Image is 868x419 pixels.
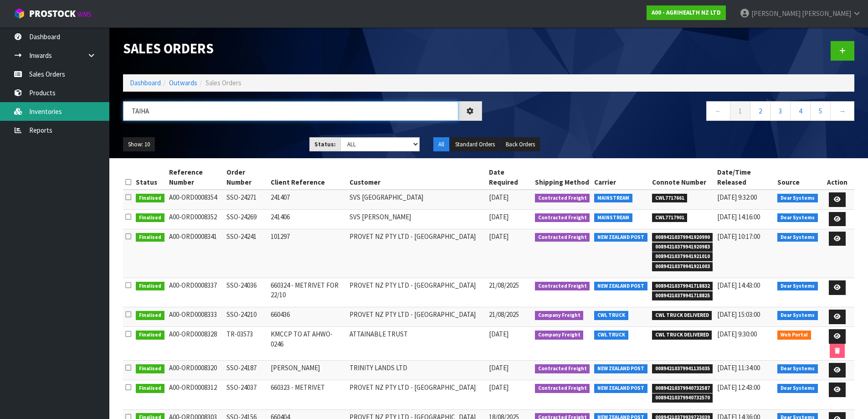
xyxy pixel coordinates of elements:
[489,281,519,290] span: 21/08/2025
[790,101,811,121] a: 4
[777,311,818,320] span: Dear Systems
[652,213,688,222] span: CWL7717901
[717,330,757,338] span: [DATE] 9:30:00
[652,194,688,203] span: CWL7717661
[347,209,487,229] td: SVS [PERSON_NAME]
[489,363,508,372] span: [DATE]
[347,307,487,327] td: PROVET NZ PTY LTD - [GEOGRAPHIC_DATA]
[777,384,818,393] span: Dear Systems
[533,165,592,190] th: Shipping Method
[652,393,713,403] span: 00894210379940732570
[652,233,713,242] span: 00894210379941920990
[347,278,487,307] td: PROVET NZ PTY LTD - [GEOGRAPHIC_DATA]
[501,137,540,152] button: Back Orders
[268,327,347,361] td: KMCCP TO AT AHWO-0246
[535,384,590,393] span: Contracted Freight
[717,232,760,241] span: [DATE] 10:17:00
[652,364,713,373] span: 00894210379941135035
[347,361,487,380] td: TRINITY LANDS LTD
[489,193,508,202] span: [DATE]
[268,209,347,229] td: 241406
[224,229,268,278] td: SSO-24241
[717,310,760,319] span: [DATE] 15:03:00
[29,8,76,20] span: ProStock
[706,101,730,121] a: ←
[594,311,628,320] span: CWL TRUCK
[650,165,715,190] th: Connote Number
[592,165,650,190] th: Carrier
[433,137,449,152] button: All
[167,278,225,307] td: A00-ORD0008337
[717,363,760,372] span: [DATE] 11:34:00
[717,281,760,290] span: [DATE] 14:43:00
[347,229,487,278] td: PROVET NZ PTY LTD - [GEOGRAPHIC_DATA]
[268,307,347,327] td: 660436
[224,380,268,409] td: SSO-24037
[652,262,713,271] span: 00894210379941921003
[136,194,164,203] span: Finalised
[594,364,647,373] span: NEW ZEALAND POST
[594,282,647,291] span: NEW ZEALAND POST
[489,212,508,221] span: [DATE]
[594,331,628,340] span: CWL TRUCK
[535,364,590,373] span: Contracted Freight
[130,78,161,87] a: Dashboard
[777,282,818,291] span: Dear Systems
[717,193,757,202] span: [DATE] 9:32:00
[751,9,801,18] span: [PERSON_NAME]
[730,101,750,121] a: 1
[770,101,791,121] a: 3
[594,384,647,393] span: NEW ZEALAND POST
[14,8,25,19] img: cube-alt.png
[134,165,167,190] th: Status
[535,282,590,291] span: Contracted Freight
[268,190,347,209] td: 241407
[268,165,347,190] th: Client Reference
[810,101,831,121] a: 5
[347,380,487,409] td: PROVET NZ PTY LTD - [GEOGRAPHIC_DATA]
[123,137,155,152] button: Show: 10
[224,361,268,380] td: SSO-24187
[136,233,164,242] span: Finalised
[268,278,347,307] td: 660324 - METRIVET FOR 22/10
[489,383,508,392] span: [DATE]
[820,165,854,190] th: Action
[167,165,225,190] th: Reference Number
[136,384,164,393] span: Finalised
[594,233,647,242] span: NEW ZEALAND POST
[777,331,811,340] span: Web Portal
[123,41,482,56] h1: Sales Orders
[77,10,92,19] small: WMS
[652,384,713,393] span: 00894210379940732587
[224,307,268,327] td: SSO-24210
[594,213,632,222] span: MAINSTREAM
[535,194,590,203] span: Contracted Freight
[652,9,721,16] strong: A00 - AGRIHEALTH NZ LTD
[717,212,760,221] span: [DATE] 14:16:00
[652,331,712,340] span: CWL TRUCK DELIVERED
[167,229,225,278] td: A00-ORD0008341
[715,165,775,190] th: Date/Time Released
[167,190,225,209] td: A00-ORD0008354
[347,165,487,190] th: Customer
[450,137,500,152] button: Standard Orders
[535,311,584,320] span: Company Freight
[652,282,713,291] span: 00894210379941718832
[652,252,713,261] span: 00894210379941921010
[268,229,347,278] td: 101297
[802,9,851,18] span: [PERSON_NAME]
[167,361,225,380] td: A00-ORD0008320
[777,233,818,242] span: Dear Systems
[167,307,225,327] td: A00-ORD0008333
[535,331,584,340] span: Company Freight
[535,213,590,222] span: Contracted Freight
[205,78,241,87] span: Sales Orders
[136,331,164,340] span: Finalised
[347,327,487,361] td: ATTAINABLE TRUST
[496,101,855,124] nav: Page navigation
[136,282,164,291] span: Finalised
[268,380,347,409] td: 660323 - METRIVET
[535,233,590,242] span: Contracted Freight
[167,380,225,409] td: A00-ORD0008312
[169,78,197,87] a: Outwards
